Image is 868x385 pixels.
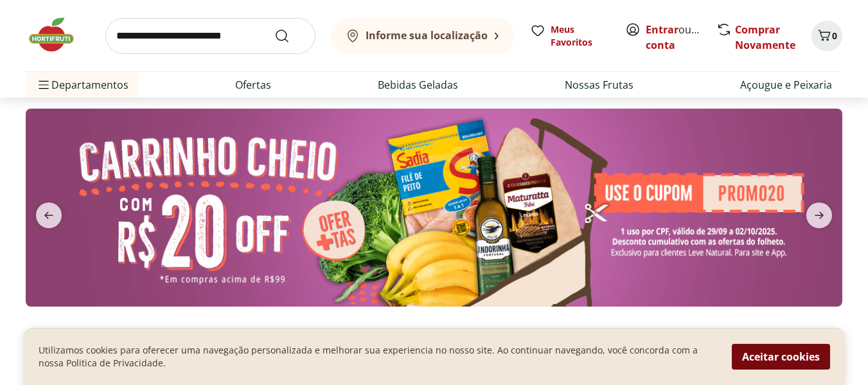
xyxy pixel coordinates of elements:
button: Go to page 9 from fs-carousel [428,317,438,348]
p: Utilizamos cookies para oferecer uma navegação personalizada e melhorar sua experiencia no nosso ... [39,344,716,370]
span: Meus Favoritos [551,23,610,49]
a: Nossas Frutas [565,77,633,93]
a: Entrar [646,22,678,37]
a: Criar conta [646,22,716,52]
a: Bebidas Geladas [378,77,458,93]
span: ou [646,22,703,53]
a: Comprar Novamente [735,22,795,52]
img: cupom [26,109,842,307]
button: Go to page 4 from fs-carousel [376,317,387,348]
b: Informe sua localização [366,28,488,42]
button: Go to page 10 from fs-carousel [438,317,448,348]
button: Go to page 6 from fs-carousel [397,317,407,348]
button: Menu [36,69,51,100]
span: 0 [832,30,837,42]
button: Carrinho [811,21,842,51]
button: Go to page 18 from fs-carousel [520,317,531,348]
button: Submit Search [274,28,305,44]
img: Hortifruti [26,15,90,54]
input: search [105,18,315,54]
a: Meus Favoritos [530,23,610,49]
button: Go to page 3 from fs-carousel [366,317,376,348]
button: Go to page 17 from fs-carousel [510,317,520,348]
button: Go to page 7 from fs-carousel [407,317,418,348]
button: next [796,202,842,228]
button: Go to page 15 from fs-carousel [490,317,500,348]
span: Departamentos [36,69,128,100]
a: Açougue e Peixaria [740,77,832,93]
button: Go to page 8 from fs-carousel [418,317,428,348]
button: Aceitar cookies [732,344,830,370]
button: Go to page 13 from fs-carousel [469,317,479,348]
button: Current page from fs-carousel [338,317,356,348]
a: Ofertas [235,77,271,93]
button: Go to page 5 from fs-carousel [387,317,397,348]
button: Go to page 12 from fs-carousel [459,317,469,348]
button: Go to page 2 from fs-carousel [356,317,366,348]
button: previous [26,202,72,228]
button: Go to page 11 from fs-carousel [448,317,459,348]
button: Informe sua localização [331,18,515,54]
button: Go to page 14 from fs-carousel [479,317,490,348]
button: Go to page 16 from fs-carousel [500,317,510,348]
